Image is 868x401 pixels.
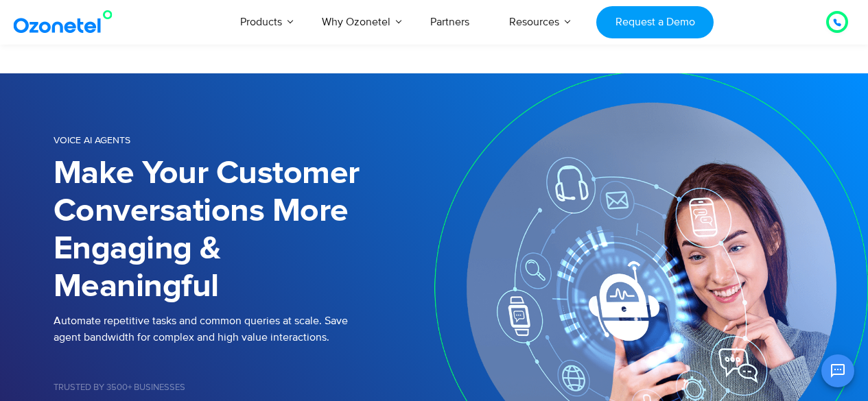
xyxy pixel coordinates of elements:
[54,313,434,345] p: Automate repetitive tasks and common queries at scale. Save agent bandwidth for complex and high ...
[54,383,434,392] h5: Trusted by 3500+ Businesses
[821,354,854,387] button: Open chat
[54,134,130,146] span: Voice AI Agents
[54,155,434,306] h1: Make Your Customer Conversations More Engaging & Meaningful
[596,6,714,38] a: Request a Demo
